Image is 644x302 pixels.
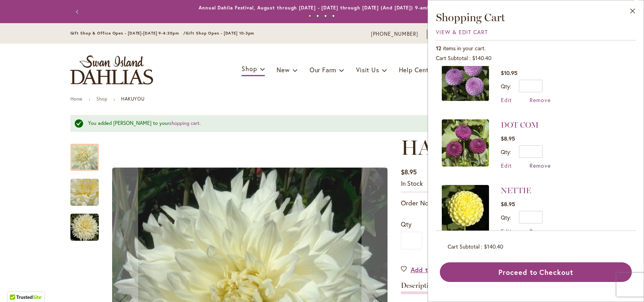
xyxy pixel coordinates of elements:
a: store logo [70,55,153,84]
a: Remove [530,162,551,169]
span: Shopping Cart [436,11,505,24]
a: Remove [530,227,551,235]
a: Edit [501,96,512,104]
div: Hakuyou [70,206,99,241]
span: Gift Shop & Office Open - [DATE]-[DATE] 9-4:30pm / [70,31,186,36]
span: $140.40 [472,54,491,62]
label: Qty [501,214,511,221]
div: Hakuyou [70,136,107,171]
p: Order Now for Spring 2026 Delivery [401,198,574,208]
a: Edit [501,227,512,235]
a: FRANK HOLMES [442,54,489,104]
span: Qty [401,220,411,228]
button: Proceed to Checkout [440,262,632,282]
span: $140.40 [484,243,503,250]
a: Add to Wish List [401,265,465,274]
button: 4 of 4 [332,15,335,17]
span: $8.95 [501,200,515,208]
label: Qty [501,82,511,90]
button: 3 of 4 [324,15,327,17]
span: New [277,66,290,74]
div: Hakuyou [70,171,107,206]
span: 12 [436,44,441,52]
a: [PHONE_NUMBER] [371,30,419,38]
span: $8.95 [401,168,417,176]
a: NETTIE [442,185,489,235]
button: 1 of 4 [308,15,311,17]
a: DOT COM [501,120,539,130]
img: NETTIE [442,185,489,232]
span: Our Farm [310,66,336,74]
span: Shop [242,64,257,73]
div: You added [PERSON_NAME] to your . [88,120,550,127]
a: shopping cart [169,120,199,126]
span: Cart Subtotal [448,243,480,250]
img: FRANK HOLMES [442,54,489,101]
strong: HAKUYOU [121,96,144,102]
span: $10.95 [501,69,517,77]
span: items in your cart. [443,44,485,52]
a: Remove [530,96,551,104]
img: Hakuyou [70,213,99,241]
button: Previous [70,4,86,20]
img: Hakuyou [70,171,99,213]
span: $8.95 [501,135,515,142]
a: Edit [501,162,512,169]
button: 2 of 4 [316,15,319,17]
span: Cart Subtotal [436,54,468,62]
div: Availability [401,179,423,188]
a: DOT COM [442,119,489,169]
span: Gift Shop Open - [DATE] 10-3pm [186,31,254,36]
a: Annual Dahlia Festival, August through [DATE] - [DATE] through [DATE] (And [DATE]) 9-am5:30pm [199,5,445,11]
a: NETTIE [501,186,531,195]
a: Shop [96,96,107,102]
span: In stock [401,179,423,187]
a: View & Edit Cart [436,28,488,36]
a: Home [70,96,83,102]
span: Add to Wish List [411,265,465,274]
a: Description [401,282,436,293]
iframe: Launch Accessibility Center [6,274,28,296]
label: Qty [501,148,511,156]
span: HAKUYOU [401,135,507,160]
img: DOT COM [442,119,489,167]
span: Help Center [399,66,435,74]
span: Visit Us [356,66,379,74]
